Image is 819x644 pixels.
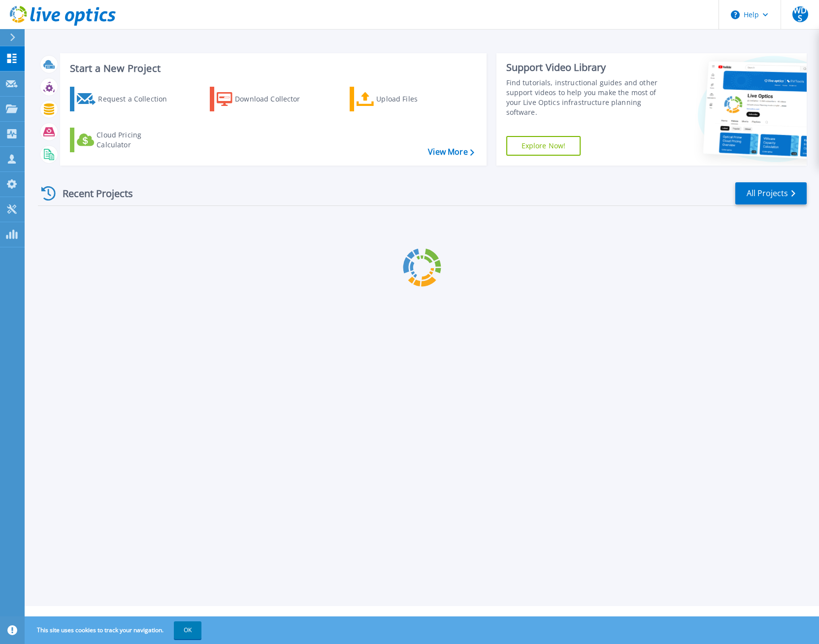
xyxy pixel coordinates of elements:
a: Download Collector [210,87,320,111]
div: Cloud Pricing Calculator [97,130,175,150]
span: WDS [792,6,808,22]
button: OK [174,621,201,639]
span: This site uses cookies to track your navigation. [27,621,201,639]
div: Request a Collection [98,89,177,109]
div: Support Video Library [506,61,663,74]
a: Upload Files [350,87,459,111]
div: Recent Projects [38,181,146,205]
a: Cloud Pricing Calculator [70,128,180,152]
div: Upload Files [376,89,455,109]
a: Request a Collection [70,87,180,111]
h3: Start a New Project [70,63,474,74]
a: All Projects [735,182,807,204]
div: Find tutorials, instructional guides and other support videos to help you make the most of your L... [506,78,663,117]
a: View More [428,147,474,157]
a: Explore Now! [506,136,581,156]
div: Download Collector [235,89,314,109]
